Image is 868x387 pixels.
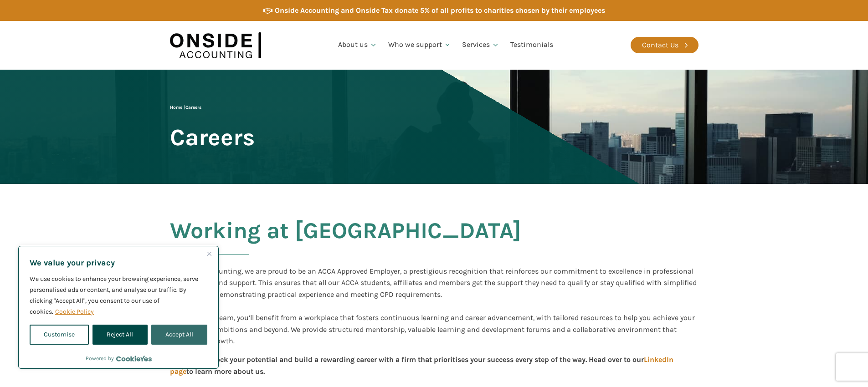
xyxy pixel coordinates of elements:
a: Home [170,105,182,110]
a: Who we support [383,30,457,61]
a: Cookie Policy [55,307,94,316]
span: Careers [170,125,255,150]
button: Accept All [151,325,207,345]
div: Contact Us [642,39,678,51]
button: Close [204,248,215,259]
a: Visit CookieYes website [116,356,152,362]
h2: Working at [GEOGRAPHIC_DATA] [170,218,521,265]
div: At Onside Accounting, we are proud to be an ACCA Approved Employer, a prestigious recognition tha... [170,265,699,347]
button: Customise [30,325,89,345]
span: Careers [185,105,201,110]
a: Contact Us [631,37,699,53]
img: Close [207,252,211,256]
div: We value your privacy [18,246,219,369]
a: Testimonials [505,30,559,61]
button: Reject All [92,325,147,345]
a: LinkedIn page [170,355,673,376]
img: Onside Accounting [170,28,261,63]
p: We use cookies to enhance your browsing experience, serve personalised ads or content, and analys... [30,274,207,317]
div: Onside Accounting and Onside Tax donate 5% of all profits to charities chosen by their employees [275,5,605,16]
div: Powered by [86,354,152,363]
a: Services [457,30,505,61]
p: We value your privacy [30,257,207,268]
span: | [170,105,201,110]
a: About us [333,30,383,61]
